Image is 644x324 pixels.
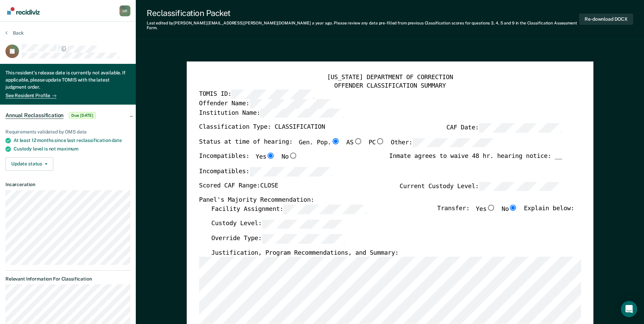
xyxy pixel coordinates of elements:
[256,153,275,162] label: Yes
[199,99,333,108] label: Offender Name:
[199,167,333,176] label: Incompatibles:
[5,129,130,135] div: Requirements validated by OMS data
[486,204,495,211] input: Yes
[479,182,562,191] input: Current Custody Level:
[69,112,96,119] span: Due [DATE]
[199,90,314,99] label: TOMIS ID:
[249,167,332,176] input: Incompatibles:
[312,21,332,25] span: a year ago
[437,204,574,219] div: Transfer: Explain below:
[199,182,278,191] label: Scored CAF Range: CLOSE
[112,138,122,143] span: date
[501,204,517,214] label: No
[199,74,581,82] div: [US_STATE] DEPARTMENT OF CORRECTION
[5,112,63,119] span: Annual Reclassification
[260,108,343,118] input: Institution Name:
[368,138,384,147] label: PC
[346,138,362,147] label: AS
[211,204,366,214] label: Facility Assignment:
[376,138,385,144] input: PC
[199,82,581,90] div: OFFENDER CLASSIFICATION SUMMARY
[262,234,345,243] input: Override Type:
[281,153,297,162] label: No
[57,146,78,151] span: maximum
[283,204,366,214] input: Facility Assignment:
[266,153,275,159] input: Yes
[14,146,130,152] div: Custody level is not
[400,182,562,191] label: Current Custody Level:
[5,182,130,187] dt: Incarceration
[579,14,633,25] button: Re-download DOCX
[199,138,496,153] div: Status at time of hearing:
[7,7,40,15] img: Recidiviz
[353,138,362,144] input: AS
[621,301,637,317] div: Open Intercom Messenger
[5,30,24,36] button: Back
[199,123,325,132] label: Classification Type: CLASSIFICATION
[331,138,340,144] input: Gen. Pop.
[5,69,130,92] div: This resident's release date is currently not available. If applicable, please update TOMIS with ...
[262,219,345,228] input: Custody Level:
[391,138,496,147] label: Other:
[249,99,332,108] input: Offender Name:
[147,8,579,18] div: Reclassification Packet
[289,153,297,159] input: No
[5,276,130,282] dt: Relevant Information For Classification
[5,157,53,171] button: Update status
[299,138,340,147] label: Gen. Pop.
[199,196,562,204] div: Panel's Majority Recommendation:
[389,153,562,167] div: Inmate agrees to waive 48 hr. hearing notice: __
[14,138,130,143] div: At least 12 months since last reclassification
[199,108,343,118] label: Institution Name:
[476,204,495,214] label: Yes
[509,204,518,211] input: No
[5,93,56,98] a: See Resident Profile
[119,5,130,16] div: G R
[479,123,562,132] input: CAF Date:
[199,153,297,167] div: Incompatibles:
[119,5,130,16] button: Profile dropdown button
[211,234,345,243] label: Override Type:
[147,21,579,31] div: Last edited by [PERSON_NAME][EMAIL_ADDRESS][PERSON_NAME][DOMAIN_NAME] . Please review any data pr...
[412,138,496,147] input: Other:
[231,90,314,99] input: TOMIS ID:
[211,219,345,228] label: Custody Level:
[211,249,399,257] label: Justification, Program Recommendations, and Summary:
[446,123,562,132] label: CAF Date:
